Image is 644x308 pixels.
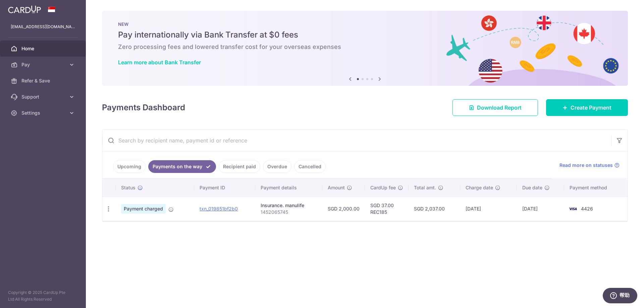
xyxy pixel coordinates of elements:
[263,160,291,173] a: Overdue
[414,184,436,191] span: Total amt.
[452,99,538,116] a: Download Report
[21,45,66,52] span: Home
[194,179,255,196] th: Payment ID
[148,160,216,173] a: Payments on the way
[564,179,628,196] th: Payment method
[517,196,564,221] td: [DATE]
[118,43,612,51] h6: Zero processing fees and lowered transfer cost for your overseas expenses
[121,184,136,191] span: Status
[294,160,326,173] a: Cancelled
[11,23,75,30] p: [EMAIL_ADDRESS][DOMAIN_NAME]
[571,104,611,112] span: Create Payment
[261,202,317,209] div: Insurance. manulife
[466,184,493,191] span: Charge date
[21,94,66,100] span: Support
[559,162,613,169] span: Read more on statuses
[102,102,185,114] h4: Payments Dashboard
[8,5,41,13] img: CardUp
[559,162,620,169] a: Read more on statuses
[322,196,365,221] td: SGD 2,000.00
[113,160,146,173] a: Upcoming
[21,61,66,68] span: Pay
[21,77,66,84] span: Refer & Save
[255,179,323,196] th: Payment details
[370,184,396,191] span: CardUp fee
[460,196,517,221] td: [DATE]
[118,21,612,27] p: NEW
[477,104,522,112] span: Download Report
[118,29,612,40] h5: Pay internationally via Bank Transfer at $0 fees
[121,204,166,213] span: Payment charged
[102,11,628,86] img: Bank transfer banner
[200,206,238,211] a: txn_019851bf2b0
[365,196,409,221] td: SGD 37.00 REC185
[522,184,542,191] span: Due date
[581,206,593,211] span: 4426
[328,184,345,191] span: Amount
[261,209,317,215] p: 1452065745
[219,160,260,173] a: Recipient paid
[409,196,460,221] td: SGD 2,037.00
[602,288,637,305] iframe: 打开一个小组件，您可以在其中找到更多信息
[566,205,580,213] img: Bank Card
[21,110,66,116] span: Settings
[546,99,628,116] a: Create Payment
[102,130,611,151] input: Search by recipient name, payment id or reference
[118,59,201,66] a: Learn more about Bank Transfer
